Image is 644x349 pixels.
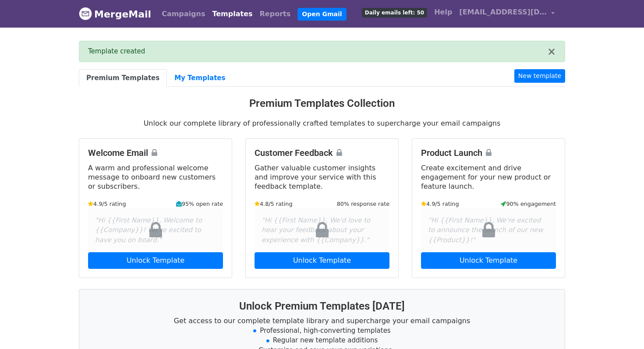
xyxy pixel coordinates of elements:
small: 95% open rate [176,200,223,208]
a: Daily emails left: 50 [358,4,431,21]
small: 4.9/5 rating [88,200,126,208]
h3: Unlock Premium Templates [DATE] [90,300,554,313]
img: MergeMail logo [79,7,92,20]
a: Unlock Template [255,252,389,269]
a: New template [514,69,565,83]
small: 90% engagement [501,200,556,208]
button: × [547,46,556,57]
a: Unlock Template [421,252,556,269]
div: "Hi {{First Name}}, We'd love to hear your feedback about your experience with {{Company}}." [255,208,389,252]
li: Professional, high-converting templates [90,326,554,336]
h4: Welcome Email [88,148,223,158]
h4: Customer Feedback [255,148,389,158]
small: 80% response rate [337,200,389,208]
a: Open Gmail [297,8,346,21]
a: MergeMail [79,5,151,23]
div: "Hi {{First Name}}, We're excited to announce the launch of our new {{Product}}!" [421,208,556,252]
a: Help [431,4,456,21]
a: My Templates [167,69,233,87]
p: Create excitement and drive engagement for your new product or feature launch. [421,163,556,191]
h3: Premium Templates Collection [79,97,565,110]
li: Regular new template additions [90,335,554,345]
a: [EMAIL_ADDRESS][DOMAIN_NAME] [456,4,558,24]
span: [EMAIL_ADDRESS][DOMAIN_NAME] [459,7,547,18]
div: "Hi {{First Name}}, Welcome to {{Company}}! We're excited to have you on board." [88,208,223,252]
div: Template created [88,46,547,56]
p: Get access to our complete template library and supercharge your email campaigns [90,316,554,325]
p: Unlock our complete library of professionally crafted templates to supercharge your email campaigns [79,119,565,128]
small: 4.9/5 rating [421,200,459,208]
a: Unlock Template [88,252,223,269]
p: A warm and professional welcome message to onboard new customers or subscribers. [88,163,223,191]
a: Premium Templates [79,69,167,87]
h4: Product Launch [421,148,556,158]
p: Gather valuable customer insights and improve your service with this feedback template. [255,163,389,191]
a: Campaigns [158,5,209,23]
small: 4.8/5 rating [255,200,293,208]
a: Reports [256,5,294,23]
a: Templates [209,5,256,23]
span: Daily emails left: 50 [362,8,427,18]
